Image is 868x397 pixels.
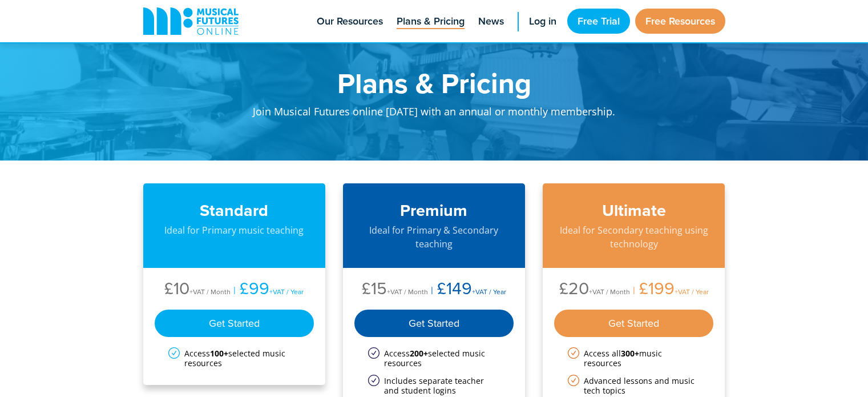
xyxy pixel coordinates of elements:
[168,348,301,368] li: Access selected music resources
[428,279,506,300] li: £149
[635,9,725,34] a: Free Resources
[589,287,630,296] span: +VAT / Month
[472,287,506,296] span: +VAT / Year
[155,310,314,337] div: Get Started
[621,348,639,359] strong: 300+
[354,310,514,337] div: Get Started
[189,287,231,296] span: +VAT / Month
[387,287,428,296] span: +VAT / Month
[317,14,383,29] span: Our Resources
[554,310,714,337] div: Get Started
[478,14,504,29] span: News
[630,279,709,300] li: £199
[675,287,709,296] span: +VAT / Year
[568,348,700,368] li: Access all music resources
[397,14,465,29] span: Plans & Pricing
[368,376,500,395] li: Includes separate teacher and student logins
[568,376,700,395] li: Advanced lessons and music tech topics
[212,97,657,132] p: Join Musical Futures online [DATE] with an annual or monthly membership.
[231,279,304,300] li: £99
[210,348,228,359] strong: 100+
[212,69,657,97] h1: Plans & Pricing
[559,279,630,300] li: £20
[410,348,428,359] strong: 200+
[362,279,428,300] li: £15
[354,223,514,251] p: Ideal for Primary & Secondary teaching
[155,223,314,237] p: Ideal for Primary music teaching
[269,287,304,296] span: +VAT / Year
[554,223,714,251] p: Ideal for Secondary teaching using technology
[368,348,500,368] li: Access selected music resources
[554,200,714,220] h3: Ultimate
[529,14,556,29] span: Log in
[354,200,514,220] h3: Premium
[164,279,231,300] li: £10
[567,9,630,34] a: Free Trial
[155,200,314,220] h3: Standard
